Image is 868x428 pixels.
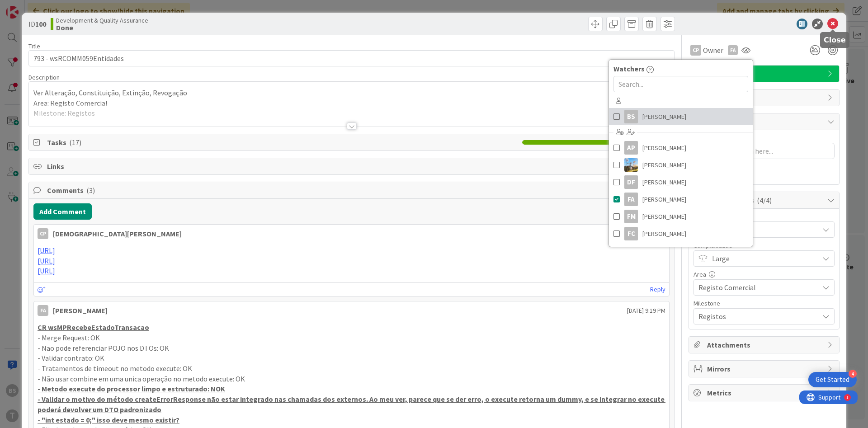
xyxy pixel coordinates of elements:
[690,45,701,56] div: CP
[693,271,835,277] div: Area
[624,175,638,189] div: DF
[47,185,658,196] span: Comments
[707,116,823,127] span: Block
[624,110,638,123] div: BS
[86,186,95,195] span: ( 3 )
[624,210,638,223] div: FM
[33,88,670,98] p: Ver Alteração, Constituição, Extinção, Revogação
[613,76,748,92] input: Search...
[28,19,46,29] span: ID
[38,266,55,275] a: [URL]
[693,300,835,306] div: Milestone
[609,242,753,259] a: GN[PERSON_NAME]
[816,375,849,384] div: Get Started
[650,284,665,295] a: Reply
[707,339,823,350] span: Attachments
[38,323,149,332] u: CR wsMPRecebeEstadoTransacao
[609,108,753,125] a: BS[PERSON_NAME]
[38,256,55,265] a: [URL]
[38,415,179,424] u: - "int estado = 0;" isso deve mesmo existir?
[609,225,753,242] a: FC[PERSON_NAME]
[609,208,753,225] a: FM[PERSON_NAME]
[642,158,686,172] span: [PERSON_NAME]
[707,68,823,79] span: Serviço
[707,195,823,206] span: Custom Fields
[642,141,686,155] span: [PERSON_NAME]
[38,395,666,414] u: - Validar o motivo do método createErrorResponse não estar integrado nas chamadas dos externos. A...
[693,213,835,220] div: Priority
[19,1,41,12] span: Support
[38,374,665,384] p: - Não usar combine em uma unica operação no metodo execute: OK
[707,363,823,374] span: Mirrors
[728,45,738,55] div: FA
[757,196,772,205] span: ( 4/4 )
[693,242,835,249] div: Complexidade
[53,228,182,239] div: [DEMOGRAPHIC_DATA][PERSON_NAME]
[28,50,675,66] input: type card name here...
[609,191,753,208] a: FA[PERSON_NAME]
[624,141,638,155] div: AP
[38,228,48,239] div: CP
[642,193,686,206] span: [PERSON_NAME]
[808,372,857,387] div: Open Get Started checklist, remaining modules: 4
[28,73,60,81] span: Description
[38,343,665,353] p: - Não pode referenciar POJO nos DTOs: OK
[53,305,108,316] div: [PERSON_NAME]
[609,156,753,174] a: DG[PERSON_NAME]
[38,246,55,255] a: [URL]
[624,158,638,172] img: DG
[56,17,148,24] span: Development & Quality Assurance
[35,19,46,28] b: 100
[28,42,40,50] label: Title
[33,203,92,220] button: Add Comment
[38,353,665,363] p: - Validar contrato: OK
[47,137,518,148] span: Tasks
[642,210,686,223] span: [PERSON_NAME]
[609,174,753,191] a: DF[PERSON_NAME]
[703,45,723,56] span: Owner
[712,223,814,236] span: Critical
[613,63,645,74] span: Watchers
[849,370,857,378] div: 4
[38,384,225,393] u: - Metodo execute do processor limpo e estruturado: NOK
[707,92,823,103] span: Dates
[627,306,665,315] span: [DATE] 9:19 PM
[56,24,148,31] b: Done
[69,138,81,147] span: ( 17 )
[698,310,814,323] span: Registos
[642,227,686,240] span: [PERSON_NAME]
[642,110,686,123] span: [PERSON_NAME]
[642,175,686,189] span: [PERSON_NAME]
[712,252,814,265] span: Large
[624,227,638,240] div: FC
[38,363,665,374] p: - Tratamentos de timeout no metodo execute: OK
[707,387,823,398] span: Metrics
[33,98,670,108] p: Area: Registo Comercial
[47,161,658,172] span: Links
[609,139,753,156] a: AP[PERSON_NAME]
[624,193,638,206] div: FA
[824,36,846,44] h5: Close
[38,305,48,316] div: FA
[47,4,49,11] div: 1
[698,281,814,294] span: Registo Comercial
[38,333,665,343] p: - Merge Request: OK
